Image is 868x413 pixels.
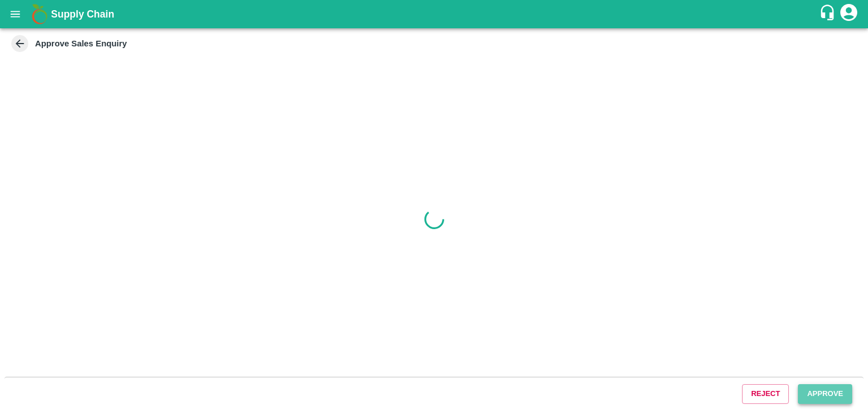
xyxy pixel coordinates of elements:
[819,4,839,24] div: customer-support
[28,3,51,25] img: logo
[2,1,28,27] button: open drawer
[51,8,114,20] b: Supply Chain
[839,2,859,26] div: account of current user
[51,6,819,22] a: Supply Chain
[798,384,852,404] button: Approve
[35,39,127,48] strong: Approve Sales Enquiry
[742,384,789,404] button: Reject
